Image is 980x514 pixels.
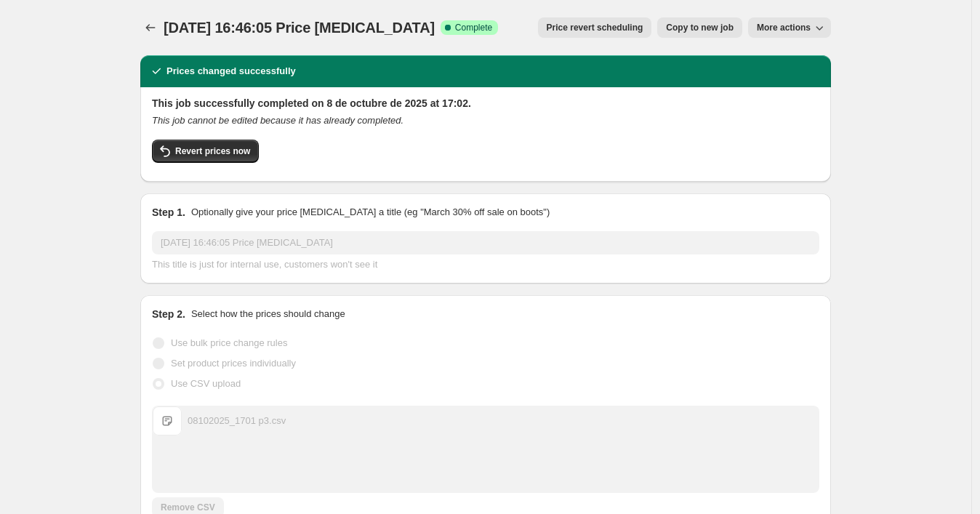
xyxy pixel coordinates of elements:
[140,17,161,38] button: Price change jobs
[152,259,377,270] span: This title is just for internal use, customers won't see it
[666,22,734,33] span: Copy to new job
[455,22,492,33] span: Complete
[166,64,296,79] h2: Prices changed successfully
[152,115,403,126] i: This job cannot be edited because it has already completed.
[171,378,241,389] span: Use CSV upload
[191,307,345,321] p: Select how the prices should change
[538,17,652,38] button: Price revert scheduling
[152,307,185,321] h2: Step 2.
[152,96,819,111] h2: This job successfully completed on 8 de octubre de 2025 at 17:02.
[757,22,811,33] span: More actions
[547,22,643,33] span: Price revert scheduling
[152,231,819,254] input: 30% off holiday sale
[748,17,831,38] button: More actions
[657,17,742,38] button: Copy to new job
[171,358,296,369] span: Set product prices individually
[152,140,259,163] button: Revert prices now
[175,145,250,157] span: Revert prices now
[164,20,435,36] span: [DATE] 16:46:05 Price [MEDICAL_DATA]
[171,337,287,348] span: Use bulk price change rules
[152,205,185,220] h2: Step 1.
[188,414,286,428] div: 08102025_1701 p3.csv
[191,205,550,220] p: Optionally give your price [MEDICAL_DATA] a title (eg "March 30% off sale on boots")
